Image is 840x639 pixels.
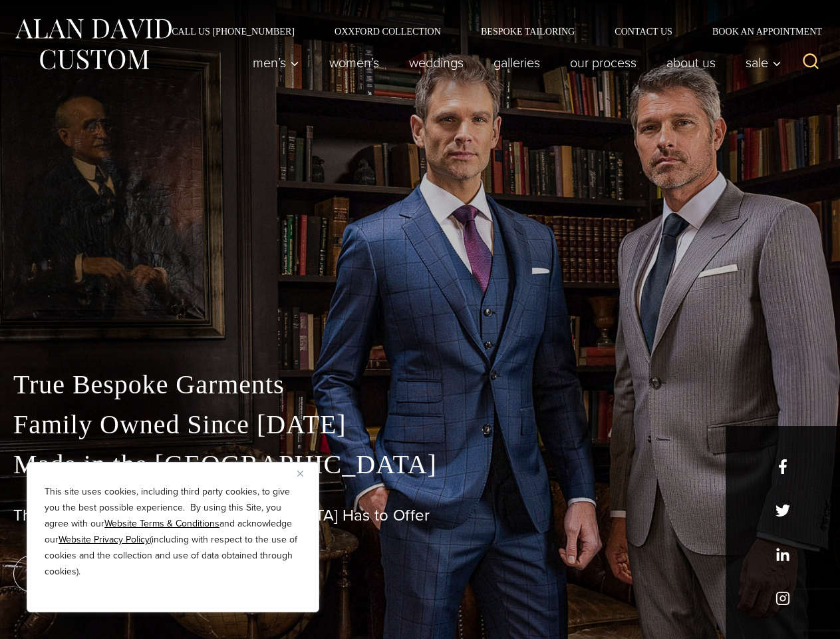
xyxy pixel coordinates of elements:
a: Oxxford Collection [315,27,461,36]
nav: Primary Navigation [238,49,789,76]
a: Women’s [315,49,394,76]
img: Close [297,471,303,477]
a: weddings [394,49,479,76]
a: Book an Appointment [692,27,827,36]
a: About Us [652,49,731,76]
p: This site uses cookies, including third party cookies, to give you the best possible experience. ... [45,484,301,580]
img: Alan David Custom [13,15,173,74]
a: book an appointment [13,555,200,592]
a: Our Process [555,49,652,76]
a: Website Terms & Conditions [104,517,219,531]
nav: Secondary Navigation [152,27,827,36]
h1: The Best Custom Suits [GEOGRAPHIC_DATA] Has to Offer [13,506,827,525]
p: True Bespoke Garments Family Owned Since [DATE] Made in the [GEOGRAPHIC_DATA] [13,365,827,485]
a: Galleries [479,49,555,76]
span: Sale [746,56,781,69]
span: Men’s [253,56,299,69]
button: View Search Form [795,47,827,79]
a: Call Us [PHONE_NUMBER] [152,27,315,36]
a: Bespoke Tailoring [461,27,595,36]
a: Website Privacy Policy [59,532,150,546]
a: Contact Us [595,27,692,36]
button: Close [297,465,313,481]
